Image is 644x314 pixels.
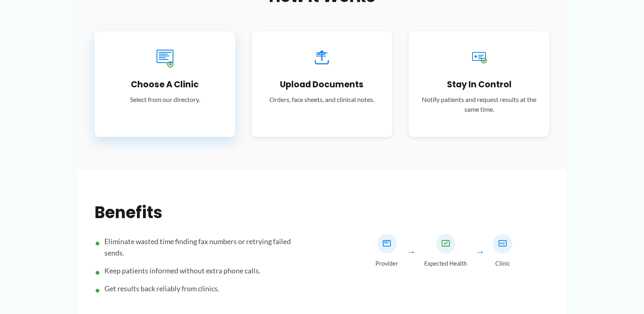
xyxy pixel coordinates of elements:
[264,95,380,104] p: Orders, face sheets, and clinical notes.
[475,243,485,261] div: →
[495,258,510,269] div: Clinic
[421,95,538,114] p: Notify patients and request results at the same time.
[264,79,380,90] h3: Upload Documents
[424,258,467,269] div: Expected Health
[95,265,306,277] li: Keep patients informed without extra phone calls.
[95,283,306,295] li: Get results back reliably from clinics.
[421,79,538,90] h3: Stay in Control
[95,236,306,259] li: Eliminate wasted time finding fax numbers or retrying failed sends.
[107,79,223,90] h3: Choose a Clinic
[375,258,398,269] div: Provider
[406,243,416,261] div: →
[107,95,223,104] p: Select from our directory.
[95,202,306,223] h2: Benefits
